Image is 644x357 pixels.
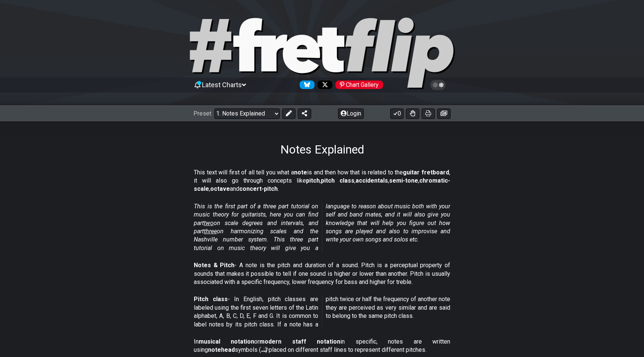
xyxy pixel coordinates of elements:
[208,346,235,353] strong: notehead
[194,168,450,193] p: This text will first of all tell you what a is and then how that is related to the , it will also...
[403,169,449,176] strong: guitar fretboard
[389,177,418,184] strong: semi-tone
[239,185,278,192] strong: concert-pitch
[437,108,451,119] button: Create image
[210,185,230,192] strong: octave
[282,108,296,119] button: Edit Preset
[199,338,254,345] strong: musical notation
[204,228,217,235] span: three
[306,177,320,184] strong: pitch
[315,80,332,89] a: Follow #fretflip at X
[294,169,307,176] strong: note
[390,108,404,119] button: 0
[321,177,354,184] strong: pitch class
[204,219,214,227] span: two
[194,203,450,252] em: This is the first part of a three part tutorial on music theory for guitarists, here you can find...
[202,81,242,89] span: Latest Charts
[298,108,311,119] button: Share Preset
[406,108,419,119] button: Toggle Dexterity for all fretkits
[332,80,383,89] a: #fretflip at Pinterest
[194,295,450,329] p: - In English, pitch classes are labeled using the first seven letters of the Latin alphabet, A, B...
[194,296,228,303] strong: Pitch class
[194,262,234,269] strong: Notes & Pitch
[297,80,315,89] a: Follow #fretflip at Bluesky
[280,142,364,157] h1: Notes Explained
[193,110,211,117] span: Preset
[434,82,442,88] span: Toggle light / dark theme
[194,338,450,354] p: In or in specific, notes are written using symbols (𝅝 𝅗𝅥 𝅘𝅥 𝅘𝅥𝅮) placed on different staff lines to r...
[214,108,280,119] select: Preset
[422,108,435,119] button: Print
[194,261,450,286] p: - A note is the pitch and duration of a sound. Pitch is a perceptual property of sounds that make...
[335,80,383,89] div: Chart Gallery
[356,177,388,184] strong: accidentals
[259,338,340,345] strong: modern staff notation
[338,108,364,119] button: Login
